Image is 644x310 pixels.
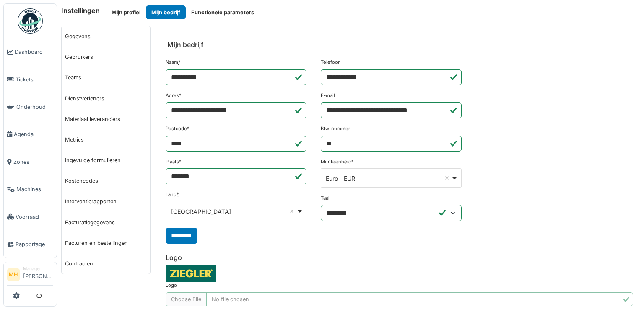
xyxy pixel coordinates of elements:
[4,148,57,176] a: Zones
[166,125,190,132] label: Postcode
[177,192,179,197] abbr: Verplicht
[16,240,53,248] span: Rapportage
[16,76,53,84] span: Tickets
[62,26,150,47] a: Gegevens
[166,282,177,289] label: Logo
[4,176,57,203] a: Machines
[62,129,150,150] a: Metrics
[62,253,150,274] a: Contracten
[178,59,181,65] abbr: Verplicht
[13,158,53,166] span: Zones
[62,67,150,88] a: Teams
[4,66,57,93] a: Tickets
[62,171,150,191] a: Kostencodes
[62,47,150,67] a: Gebruikers
[18,8,43,34] img: Badge_color-CXgf-gQk.svg
[321,92,335,99] label: E-mail
[321,158,354,166] label: Munteenheid
[166,158,182,166] label: Plaats
[326,174,451,183] div: Euro - EUR
[4,203,57,230] a: Voorraad
[7,265,53,286] a: MH Manager[PERSON_NAME]
[15,48,53,56] span: Dashboard
[167,41,203,49] h6: Mijn bedrijf
[166,265,216,282] img: x8m3hchypcmvxtgw9n3c916e68z5
[16,103,53,111] span: Onderhoud
[166,92,182,99] label: Adres
[321,125,350,132] label: Btw-nummer
[62,212,150,233] a: Facturatiegegevens
[23,265,53,272] div: Manager
[16,185,53,193] span: Machines
[186,5,260,19] button: Functionele parameters
[171,207,296,216] div: [GEOGRAPHIC_DATA]
[146,5,186,19] button: Mijn bedrijf
[321,194,330,202] label: Taal
[4,93,57,121] a: Onderhoud
[62,150,150,171] a: Ingevulde formulieren
[166,59,181,66] label: Naam
[16,213,53,221] span: Voorraad
[7,268,20,281] li: MH
[187,126,190,131] abbr: Verplicht
[23,265,53,284] li: [PERSON_NAME]
[351,159,354,165] abbr: Verplicht
[4,231,57,258] a: Rapportage
[4,121,57,148] a: Agenda
[62,191,150,212] a: Interventierapporten
[288,207,296,215] button: Remove item: 'BE'
[179,92,182,98] abbr: Verplicht
[179,159,182,165] abbr: Verplicht
[166,254,633,262] h6: Logo
[443,174,451,182] button: Remove item: 'EUR'
[166,191,179,198] label: Land
[61,7,100,15] h6: Instellingen
[62,109,150,129] a: Materiaal leveranciers
[62,233,150,253] a: Facturen en bestellingen
[321,59,341,66] label: Telefoon
[14,130,53,138] span: Agenda
[106,5,146,19] button: Mijn profiel
[4,38,57,66] a: Dashboard
[62,88,150,109] a: Dienstverleners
